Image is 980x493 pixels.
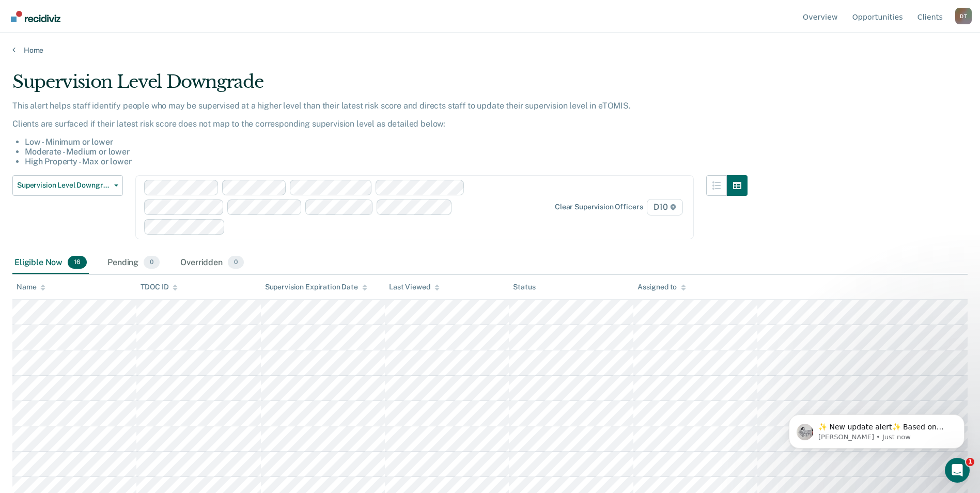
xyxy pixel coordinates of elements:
div: Status [513,283,535,291]
div: D T [955,8,972,24]
a: Home [12,45,968,55]
p: This alert helps staff identify people who may be supervised at a higher level than their latest ... [12,101,748,111]
div: Assigned to [637,283,686,291]
iframe: Intercom notifications message [773,393,980,465]
iframe: Intercom live chat [945,458,970,483]
p: Clients are surfaced if their latest risk score does not map to the corresponding supervision lev... [12,119,748,129]
span: Supervision Level Downgrade [17,181,110,190]
button: Profile dropdown button [955,8,972,24]
div: Last Viewed [389,283,439,291]
li: High Property - Max or lower [25,157,748,166]
li: Moderate - Medium or lower [25,147,748,157]
div: Overridden0 [178,252,246,274]
div: Supervision Level Downgrade [12,71,748,101]
div: Clear supervision officers [555,203,643,211]
div: Name [17,283,45,291]
div: Pending0 [105,252,162,274]
span: 0 [228,256,244,269]
span: 1 [966,458,974,466]
div: TDOC ID [141,283,178,291]
span: ✨ New update alert✨ Based on your feedback, we've made a few updates we wanted to share. 1. We ha... [45,30,178,234]
span: D10 [647,199,682,215]
button: Supervision Level Downgrade [12,175,123,196]
img: Recidiviz [11,11,60,22]
div: Eligible Now16 [12,252,89,274]
span: 0 [144,256,160,269]
p: Message from Kim, sent Just now [45,40,178,49]
li: Low - Minimum or lower [25,137,748,147]
span: 16 [68,256,87,269]
div: Supervision Expiration Date [265,283,367,291]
